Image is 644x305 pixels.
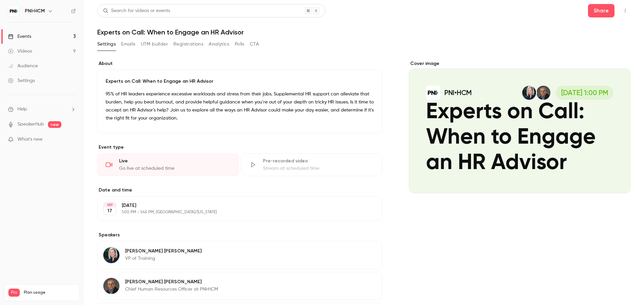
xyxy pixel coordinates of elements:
[409,60,631,193] section: Cover image
[97,272,382,300] div: Kyle Wade[PERSON_NAME] [PERSON_NAME]Chief Human Resources Officer at PNI•HCM
[8,77,35,84] div: Settings
[8,289,20,297] span: Pro
[68,137,76,143] iframe: Noticeable Trigger
[8,106,76,113] li: help-dropdown-opener
[125,279,218,285] p: [PERSON_NAME] [PERSON_NAME]
[209,39,229,50] button: Analytics
[125,255,202,262] p: VP of Training
[107,208,112,214] p: 17
[125,286,218,293] p: Chief Human Resources Officer at PNI•HCM
[263,158,374,164] div: Pre-recorded video
[121,39,135,50] button: Emails
[8,48,32,55] div: Videos
[173,39,203,50] button: Registrations
[97,39,116,50] button: Settings
[125,248,202,254] p: [PERSON_NAME] [PERSON_NAME]
[588,4,614,17] button: Share
[97,28,631,36] h1: Experts on Call: When to Engage an HR Advisor
[97,232,382,238] label: Speakers
[17,121,44,128] a: SpeakerHub
[48,121,61,128] span: new
[25,8,45,14] h6: PNI•HCM
[141,39,168,50] button: UTM builder
[8,63,38,69] div: Audience
[106,78,374,85] p: Experts on Call: When to Engage an HR Advisor
[97,153,238,176] div: LiveGo live at scheduled time
[97,144,382,151] p: Event type
[106,90,374,122] p: 95% of HR leaders experience excessive workloads and stress from their jobs. Supplemental HR supp...
[103,278,119,294] img: Kyle Wade
[104,203,116,207] div: SEP
[250,39,259,50] button: CTA
[8,33,31,40] div: Events
[103,247,119,263] img: Amy Miller
[8,6,19,16] img: PNI•HCM
[97,187,382,194] label: Date and time
[409,60,631,67] label: Cover image
[17,136,43,143] span: What's new
[24,290,75,295] span: Plan usage
[17,106,27,113] span: Help
[241,153,382,176] div: Pre-recorded videoStream at scheduled time
[103,7,170,14] div: Search for videos or events
[119,165,230,172] div: Go live at scheduled time
[263,165,374,172] div: Stream at scheduled time
[97,60,382,67] label: About
[235,39,245,50] button: Polls
[97,241,382,269] div: Amy Miller[PERSON_NAME] [PERSON_NAME]VP of Training
[122,210,346,215] p: 1:00 PM - 1:45 PM, [GEOGRAPHIC_DATA]/[US_STATE]
[122,202,346,209] p: [DATE]
[119,158,230,164] div: Live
